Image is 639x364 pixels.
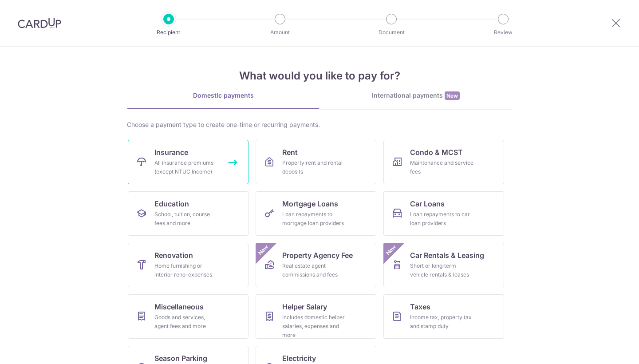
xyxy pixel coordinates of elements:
div: All insurance premiums (except NTUC Income) [154,158,218,176]
span: New [256,243,271,257]
div: Property rent and rental deposits [282,158,346,176]
div: Loan repayments to mortgage loan providers [282,210,346,228]
span: Taxes [410,301,430,312]
h4: What would you like to pay for? [127,68,512,84]
div: Choose a payment type to create one-time or recurring payments. [127,120,512,129]
span: Car Rentals & Leasing [410,250,484,261]
a: TaxesIncome tax, property tax and stamp duty [383,294,504,339]
a: Property Agency FeeReal estate agent commissions and feesNew [256,243,376,287]
span: Condo & MCST [410,147,463,158]
span: Renovation [154,250,193,261]
div: International payments [319,91,512,100]
span: Education [154,198,189,209]
a: Condo & MCSTMaintenance and service fees [383,140,504,184]
span: New [445,91,460,100]
p: Review [470,28,536,37]
p: Recipient [136,28,201,37]
a: Car Rentals & LeasingShort or long‑term vehicle rentals & leasesNew [383,243,504,287]
div: Includes domestic helper salaries, expenses and more [282,313,346,340]
span: Miscellaneous [154,301,204,312]
span: Rent [282,147,298,158]
img: CardUp [18,18,61,28]
div: Goods and services, agent fees and more [154,313,218,331]
div: School, tuition, course fees and more [154,210,218,228]
a: EducationSchool, tuition, course fees and more [128,191,248,236]
span: Season Parking [154,353,207,364]
a: Car LoansLoan repayments to car loan providers [383,191,504,236]
a: Mortgage LoansLoan repayments to mortgage loan providers [256,191,376,236]
span: Insurance [154,147,188,158]
a: RentProperty rent and rental deposits [256,140,376,184]
span: New [384,243,398,257]
span: Car Loans [410,198,445,209]
p: Document [359,28,424,37]
a: InsuranceAll insurance premiums (except NTUC Income) [128,140,248,184]
div: Home furnishing or interior reno-expenses [154,261,218,279]
p: Amount [247,28,313,37]
div: Real estate agent commissions and fees [282,261,346,279]
a: RenovationHome furnishing or interior reno-expenses [128,243,248,287]
div: Income tax, property tax and stamp duty [410,313,474,331]
a: MiscellaneousGoods and services, agent fees and more [128,294,248,339]
div: Short or long‑term vehicle rentals & leases [410,261,474,279]
span: Mortgage Loans [282,198,338,209]
a: Helper SalaryIncludes domestic helper salaries, expenses and more [256,294,376,339]
div: Loan repayments to car loan providers [410,210,474,228]
span: Helper Salary [282,301,327,312]
div: Maintenance and service fees [410,158,474,176]
span: Electricity [282,353,316,364]
span: Property Agency Fee [282,250,353,261]
div: Domestic payments [127,91,319,100]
